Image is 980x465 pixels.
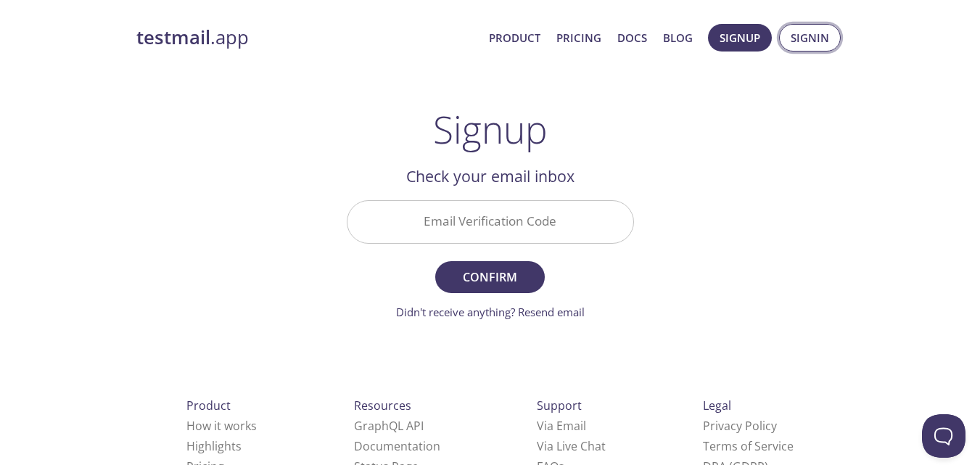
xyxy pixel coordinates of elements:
a: Docs [617,28,647,47]
strong: testmail [136,25,210,50]
a: Blog [663,28,693,47]
a: How it works [186,418,257,434]
button: Signin [779,24,841,52]
span: Support [537,398,582,413]
span: Legal [703,398,731,413]
a: Terms of Service [703,438,794,454]
a: Privacy Policy [703,418,777,434]
span: Resources [354,398,411,413]
button: Confirm [435,261,544,293]
a: Didn't receive anything? Resend email [396,305,585,319]
span: Confirm [451,267,528,287]
a: testmail.app [136,25,477,50]
span: Product [186,398,231,413]
span: Signin [791,28,829,47]
a: Pricing [556,28,601,47]
h1: Signup [433,107,548,151]
a: Highlights [186,438,242,454]
a: Documentation [354,438,440,454]
button: Signup [708,24,772,52]
a: Product [489,28,540,47]
iframe: Help Scout Beacon - Open [922,414,965,458]
span: Signup [720,28,760,47]
a: Via Live Chat [537,438,606,454]
a: GraphQL API [354,418,424,434]
h2: Check your email inbox [347,164,634,189]
a: Via Email [537,418,586,434]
